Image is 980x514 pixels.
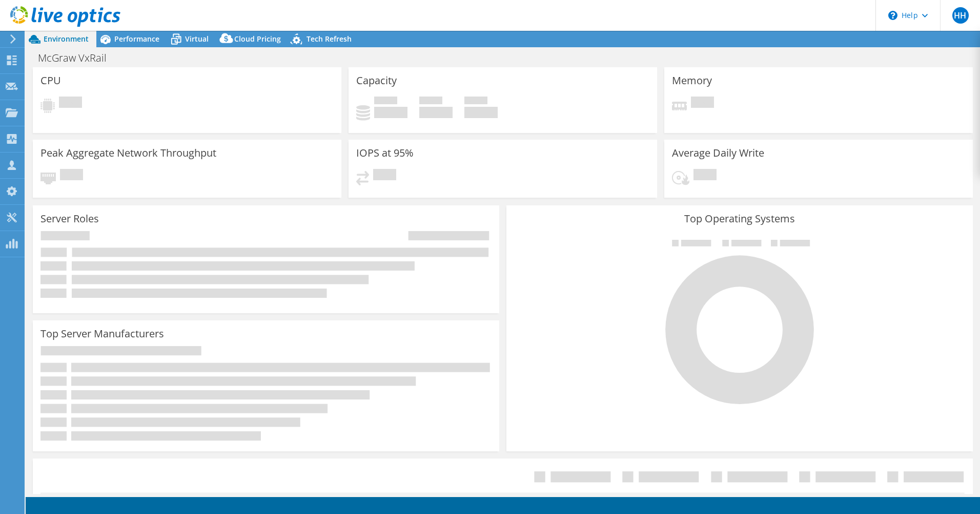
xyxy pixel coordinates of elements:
h4: 0 GiB [464,107,498,118]
span: Total [464,97,487,107]
h4: 0 GiB [374,107,407,118]
span: Performance [114,34,159,44]
span: Pending [693,169,717,183]
h4: 0 GiB [419,107,453,118]
span: Tech Refresh [307,34,352,44]
span: Virtual [185,34,209,44]
h3: IOPS at 95% [356,147,414,159]
h3: Capacity [356,75,397,86]
span: HH [952,7,969,24]
span: Pending [59,97,82,110]
h3: Peak Aggregate Network Throughput [40,147,216,159]
h1: McGraw VxRail [33,52,122,64]
h3: Top Server Manufacturers [40,328,164,339]
h3: Memory [672,75,712,86]
span: Pending [373,169,396,183]
span: Pending [60,169,83,183]
h3: CPU [40,75,61,86]
span: Pending [691,97,714,110]
h3: Server Roles [40,213,99,224]
span: Environment [44,34,89,44]
h3: Average Daily Write [672,147,764,159]
span: Free [419,97,442,107]
svg: \n [888,11,897,20]
span: Used [374,97,397,107]
h3: Top Operating Systems [514,213,965,224]
span: Cloud Pricing [234,34,281,44]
